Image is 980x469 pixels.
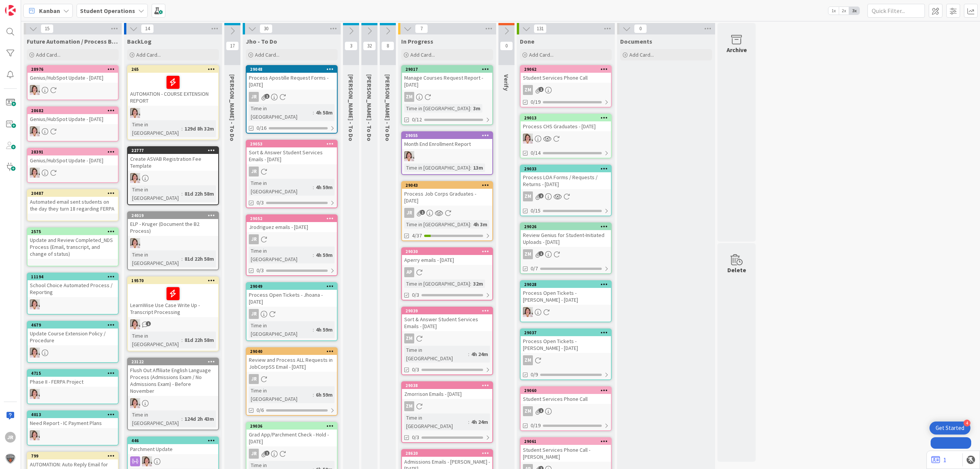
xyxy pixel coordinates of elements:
div: 11194School Choice Automated Process / Reporting [28,273,118,297]
span: Documents [620,38,652,45]
div: 4h 59m [314,325,335,334]
div: Genius/HubSpot Update - [DATE] [28,73,118,83]
div: 13m [471,163,485,172]
span: 1 [146,321,151,326]
div: 11194 [28,273,118,280]
span: 17 [226,41,239,51]
div: Aperry emails - [DATE] [402,255,492,265]
div: 265 [128,66,218,73]
div: JR [402,208,492,218]
span: 0/16 [256,124,266,132]
div: Time in [GEOGRAPHIC_DATA] [130,332,181,348]
div: 4 [964,420,970,427]
div: 4679Update Course Extension Policy / Procedure [28,322,118,345]
div: 29055Month End Enrollment Report [402,132,492,149]
div: 29049 [247,283,337,290]
span: In Progress [401,38,433,45]
div: 265 [131,67,218,72]
span: 4/37 [412,232,422,240]
div: 29052 [247,215,337,222]
span: 3 [345,41,358,51]
div: EW [28,168,118,178]
div: 81d 22h 58m [183,336,216,344]
div: 265AUTOMATION - COURSE EXTENSION REPORT [128,66,218,106]
span: 0/7 [531,265,538,273]
div: 29053Sort & Answer Student Services Emails - [DATE] [247,141,337,164]
a: 1 [931,455,946,464]
img: avatar [5,453,16,464]
img: EW [130,238,140,248]
div: 4679 [31,322,118,328]
div: 446 [128,437,218,444]
div: EW [521,307,611,317]
div: ELP - Kruger (Document the B2 Process) [128,219,218,236]
span: 7 [415,24,428,33]
div: 4h 59m [314,183,335,191]
div: 24019ELP - Kruger (Document the B2 Process) [128,212,218,236]
div: 4h 3m [471,220,489,229]
div: 29013 [524,115,611,121]
div: 23122 [131,359,218,364]
div: 22777 [131,148,218,153]
div: Time in [GEOGRAPHIC_DATA] [130,120,181,137]
div: 29013 [521,114,611,121]
div: 28682Genius/HubSpot Update - [DATE] [28,107,118,124]
div: 29049 [250,284,337,289]
div: 29028Process Open Tickets - [PERSON_NAME] - [DATE] [521,281,611,305]
div: EW [128,108,218,118]
div: 799 [28,453,118,459]
div: Process Job Corps Graduates - [DATE] [402,189,492,206]
div: JR [249,374,259,384]
span: Add Card... [36,51,60,58]
div: 2575 [31,229,118,234]
div: 29062 [521,66,611,73]
span: Zaida - To Do [347,74,355,141]
div: 29048Process Apostille Request Forms - [DATE] [247,66,337,90]
div: ZM [402,401,492,411]
span: 15 [41,24,54,33]
div: 29040 [250,349,337,354]
div: ZM [404,333,414,343]
div: 4013Need Report - IC Payment Plans [28,411,118,428]
span: 0 [500,41,513,51]
div: 32m [471,279,485,288]
span: : [313,108,314,117]
div: EW [28,348,118,358]
div: 19570 [131,278,218,283]
span: Jho - To Do [246,38,277,45]
span: 14 [141,24,154,33]
div: 29028 [524,282,611,287]
div: EW [128,173,218,183]
div: Time in [GEOGRAPHIC_DATA] [249,386,313,403]
div: Update and Review Completed_NDS Process (Email, transcript, and change of status) [28,235,118,259]
input: Quick Filter... [867,4,925,18]
img: EW [130,398,140,408]
div: 24019 [128,212,218,219]
div: 29048 [247,66,337,73]
div: 3m [471,104,482,113]
img: EW [30,126,40,136]
span: 131 [534,24,547,33]
span: Add Card... [629,51,654,58]
span: 30 [260,24,273,33]
div: ZM [523,85,533,95]
div: 20487 [28,190,118,197]
div: 29030 [405,249,492,254]
div: EW [128,319,218,329]
span: 2x [839,7,849,15]
div: 29052Jrodriguez emails - [DATE] [247,215,337,232]
div: 23122 [128,358,218,365]
div: JR [247,234,337,244]
span: : [313,183,314,191]
div: 29038Zmorrison Emails - [DATE] [402,382,492,399]
div: 28682 [31,108,118,113]
img: EW [130,319,140,329]
div: Time in [GEOGRAPHIC_DATA] [249,104,313,121]
div: ZM [523,249,533,259]
div: 446Parchment Update [128,437,218,454]
span: : [470,220,471,229]
img: EW [30,299,40,309]
div: Month End Enrollment Report [402,139,492,149]
div: 29053 [247,141,337,147]
span: 8 [381,41,394,51]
